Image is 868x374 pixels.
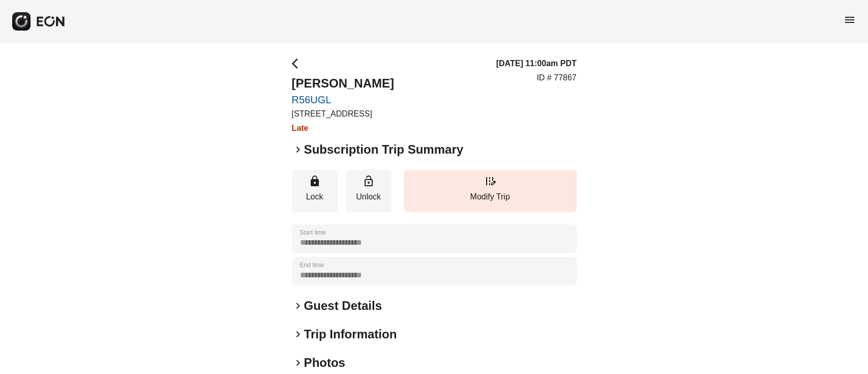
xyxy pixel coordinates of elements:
[404,170,577,212] button: Modify Trip
[304,141,463,158] h2: Subscription Trip Summary
[496,57,577,70] h3: [DATE] 11:00am PDT
[409,191,572,203] p: Modify Trip
[536,72,576,84] p: ID # 77867
[351,191,386,203] p: Unlock
[309,175,321,187] span: lock
[292,170,338,212] button: Lock
[292,108,394,120] p: [STREET_ADDRESS]
[292,122,394,134] h3: Late
[292,328,304,340] span: keyboard_arrow_right
[304,298,382,314] h2: Guest Details
[484,175,496,187] span: edit_road
[844,14,856,26] span: menu
[292,357,304,369] span: keyboard_arrow_right
[292,143,304,156] span: keyboard_arrow_right
[297,191,333,203] p: Lock
[363,175,375,187] span: lock_open
[346,170,392,212] button: Unlock
[292,57,304,70] span: arrow_back_ios
[292,75,394,92] h2: [PERSON_NAME]
[292,300,304,312] span: keyboard_arrow_right
[304,326,397,342] h2: Trip Information
[304,355,345,371] h2: Photos
[292,94,394,106] a: R56UGL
